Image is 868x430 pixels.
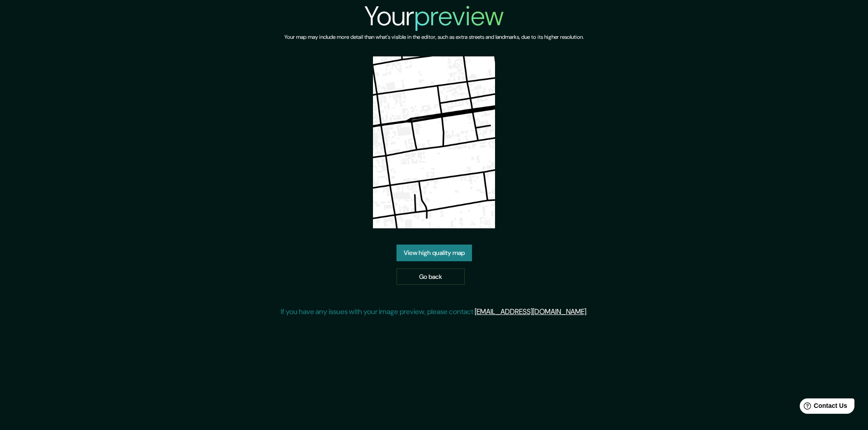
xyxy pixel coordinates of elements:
a: View high quality map [396,245,472,261]
h6: Your map may include more detail than what's visible in the editor, such as extra streets and lan... [284,32,584,42]
img: created-map-preview [373,56,495,228]
a: Go back [396,268,465,285]
iframe: Help widget launcher [788,395,858,420]
p: If you have any issues with your image preview, please contact . [281,306,588,317]
a: [EMAIL_ADDRESS][DOMAIN_NAME] [475,307,586,316]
